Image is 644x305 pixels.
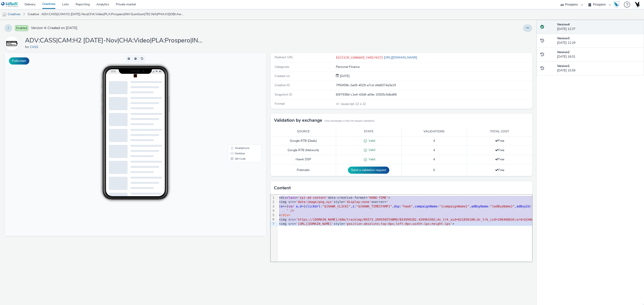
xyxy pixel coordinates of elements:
[224,98,256,103] li: Desktop
[532,205,552,208] span: "{adBuyId}"
[433,139,435,143] span: 4
[557,36,640,45] div: [DATE] 12:29
[271,213,275,217] div: 5
[281,213,290,217] span: /div>
[9,57,29,65] button: Fullscreen
[557,64,570,68] strong: Version 1
[230,99,240,102] span: Desktop
[557,50,570,54] strong: Version 2
[557,22,640,31] div: [DATE] 12:37
[271,217,275,222] div: 6
[275,102,285,106] span: Format
[613,1,620,8] img: Hawk Academy
[386,200,388,204] span: '
[5,37,18,50] img: CASS
[557,50,640,59] div: [DATE] 16:01
[25,9,186,20] a: Creative : ADV:CASS|CAM:H2 [DATE]-Nov|CHA:Video|PLA:Prospero|INV:GumGum|TEC:N/A|PHA:H2|OBJ:Awaren...
[271,155,336,164] td: Hawk DSP
[271,164,336,176] td: Pubmatic
[271,146,336,155] td: Google RTB (Network)
[4,41,21,46] a: CASS
[281,205,283,208] span: e
[275,65,289,69] span: Categories
[224,103,256,109] li: QR Code
[15,25,28,31] span: Enabled
[2,12,7,17] img: mobile
[271,196,275,200] div: 1
[286,196,296,199] span: class
[275,83,290,87] span: Creative ID
[296,200,334,204] span: 'data:image/png,xyz'
[324,119,374,123] small: Only exchanges in this list require validation
[340,102,366,106] span: 22 x 22
[394,205,400,208] span: dsp
[336,92,532,97] div: 83f7938d-c1e4-42b8-a04e-15505c5dbd66
[401,127,467,136] th: Validations
[275,74,290,78] span: Created on
[322,205,350,208] span: "${HAWK_CLICK}"
[339,74,350,78] div: Creation 19 September 2025, 15:59
[348,167,389,174] button: Send a validation request
[271,204,275,209] div: 3
[30,45,40,49] a: CASS
[471,205,488,208] span: adBuyName
[31,25,77,31] span: Version 4 - Created on [DATE]
[275,92,292,97] span: Snapshot ID
[106,17,111,20] span: 15:15
[433,148,435,152] span: 4
[517,205,530,208] span: adBuyId
[467,127,532,136] th: Total cost
[271,222,275,226] div: 7
[415,205,437,208] span: campaignName
[339,74,350,78] span: [DATE]
[495,139,504,143] span: Free
[274,117,322,124] h3: Validation by exchange
[271,209,275,213] div: 4
[25,45,30,49] span: for
[288,205,294,208] span: var
[25,36,204,45] h1: ADV:CASS|CAM:H2 [DATE]-Nov|CHA:Video|PLA:Prospero|INV:GumGum|TEC:N/A|PHA:H2|OBJ:Awareness|BME:PMP...
[613,1,622,8] a: Hawk Academy
[401,205,413,208] span: "hawk"
[557,64,640,73] div: [DATE] 15:59
[296,222,334,226] span: '[URL][DOMAIN_NAME]'
[367,148,375,152] span: Valid
[345,222,452,226] span: 'position:absolute;top:0px;left:0px;width:1px;height:1px'
[352,205,354,208] span: z
[495,148,504,152] span: Free
[286,209,294,212] span: ' />
[557,36,570,40] strong: Version 3
[296,205,298,208] span: a
[341,102,355,106] span: Javascript
[433,168,435,172] span: 0
[433,157,435,161] span: 4
[495,157,504,161] span: Free
[345,200,371,204] span: 'display:none'
[1,2,18,7] img: undefined Logo
[230,94,245,96] span: Smartphone
[490,205,515,208] span: "{adBuyName}"
[274,185,291,191] h3: Content
[439,205,469,208] span: "{campaignName}"
[271,136,336,146] td: Google RTB (Deals)
[557,22,570,27] strong: Version 4
[298,196,328,199] span: 'xyz-ad-content'
[336,56,383,59] code: ${click_command_redirect}
[367,157,375,161] span: Valid
[305,205,320,208] span: clickUrl
[368,196,388,199] span: 'HANG-TIME'
[356,205,392,208] span: "${HAWK_TIMESTAMP}"
[336,127,402,136] th: State
[336,65,532,69] div: Personal Finance
[300,205,301,208] span: d
[383,55,419,60] a: [URL][DOMAIN_NAME]
[336,83,532,88] div: 7ff6459b-2ad9-4029-a7cd-d4e8374a3a19
[271,127,336,136] th: Source
[224,92,256,98] li: Smartphone
[495,168,504,172] span: Free
[271,200,275,204] div: 2
[367,139,375,143] span: Valid
[230,104,241,107] span: QR Code
[634,1,640,8] img: Account UK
